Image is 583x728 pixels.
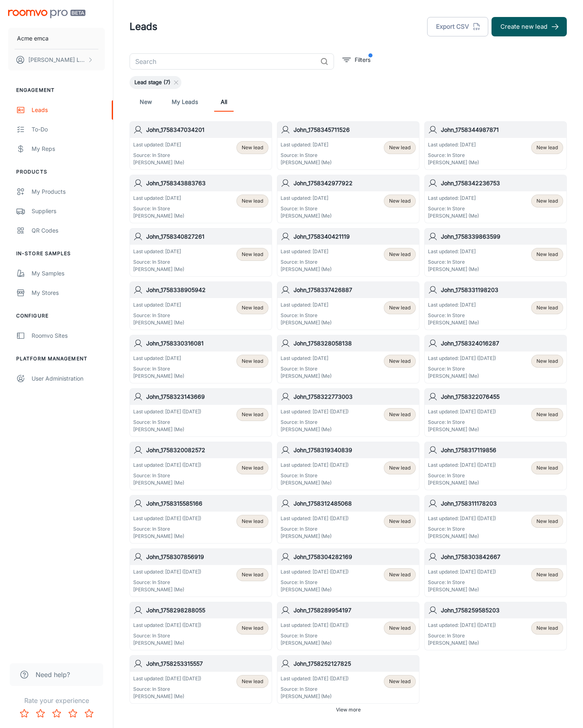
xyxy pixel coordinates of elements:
button: Rate 5 star [81,705,97,722]
p: Source: In Store [428,632,496,639]
span: New lead [242,464,263,472]
p: [PERSON_NAME] (Me) [133,319,184,326]
a: John_1758342977922Last updated: [DATE]Source: In Store[PERSON_NAME] (Me)New lead [277,175,419,223]
span: New lead [536,358,558,365]
span: New lead [242,197,263,205]
h6: John_1758347034201 [146,125,268,134]
a: My Leads [172,92,198,112]
span: New lead [242,251,263,258]
p: Last updated: [DATE] ([DATE]) [428,622,496,629]
h6: John_1758322773003 [294,392,416,401]
p: [PERSON_NAME] (Me) [133,693,201,700]
a: John_1758322773003Last updated: [DATE] ([DATE])Source: In Store[PERSON_NAME] (Me)New lead [277,388,419,437]
h6: John_1758331198203 [441,286,563,294]
p: [PERSON_NAME] (Me) [133,426,201,433]
p: Last updated: [DATE] ([DATE]) [428,568,496,576]
a: New [136,92,155,112]
h6: John_1758317119856 [441,446,563,455]
p: Source: In Store [428,312,479,319]
h6: John_1758311178203 [441,499,563,508]
h6: John_1758252127825 [294,659,416,668]
p: Last updated: [DATE] ([DATE]) [281,408,349,415]
p: [PERSON_NAME] (Me) [281,533,349,540]
h6: John_1758298288055 [146,606,268,615]
h6: John_1758303842667 [441,552,563,561]
p: Last updated: [DATE] ([DATE]) [281,675,349,682]
h6: John_1758304282169 [294,552,416,561]
p: Last updated: [DATE] ([DATE]) [428,461,496,469]
a: John_1758298288055Last updated: [DATE] ([DATE])Source: In Store[PERSON_NAME] (Me)New lead [130,602,272,650]
p: [PERSON_NAME] (Me) [428,372,496,380]
span: New lead [389,197,411,205]
p: [PERSON_NAME] (Me) [428,586,496,593]
p: [PERSON_NAME] (Me) [281,212,332,220]
p: Source: In Store [428,525,496,533]
p: Source: In Store [133,525,201,533]
p: Last updated: [DATE] [281,195,332,202]
p: [PERSON_NAME] (Me) [428,212,479,220]
p: Source: In Store [281,686,349,693]
a: John_1758315585166Last updated: [DATE] ([DATE])Source: In Store[PERSON_NAME] (Me)New lead [130,495,272,544]
p: Last updated: [DATE] [133,141,184,148]
a: John_1758331198203Last updated: [DATE]Source: In Store[PERSON_NAME] (Me)New lead [424,281,567,330]
a: John_1758311178203Last updated: [DATE] ([DATE])Source: In Store[PERSON_NAME] (Me)New lead [424,495,567,544]
p: [PERSON_NAME] (Me) [133,159,184,166]
a: John_1758322076455Last updated: [DATE] ([DATE])Source: In Store[PERSON_NAME] (Me)New lead [424,388,567,437]
span: New lead [389,571,411,578]
span: New lead [242,571,263,578]
p: Source: In Store [428,258,479,266]
p: Source: In Store [133,472,201,479]
a: John_1758342236753Last updated: [DATE]Source: In Store[PERSON_NAME] (Me)New lead [424,175,567,223]
p: Source: In Store [133,365,184,372]
h6: John_1758322076455 [441,392,563,401]
p: Last updated: [DATE] ([DATE]) [133,461,201,469]
p: [PERSON_NAME] (Me) [281,693,349,700]
p: Source: In Store [428,419,496,426]
h6: John_1758342236753 [441,179,563,188]
p: Source: In Store [281,419,349,426]
p: [PERSON_NAME] (Me) [133,266,184,273]
span: New lead [536,251,558,258]
a: John_1758312485068Last updated: [DATE] ([DATE])Source: In Store[PERSON_NAME] (Me)New lead [277,495,419,544]
p: [PERSON_NAME] (Me) [281,319,332,326]
p: Source: In Store [428,205,479,212]
p: [PERSON_NAME] (Me) [133,212,184,220]
a: John_1758253315557Last updated: [DATE] ([DATE])Source: In Store[PERSON_NAME] (Me)New lead [130,655,272,704]
button: Create new lead [492,17,567,36]
p: Last updated: [DATE] ([DATE]) [133,515,201,522]
div: To-do [32,125,105,134]
p: [PERSON_NAME] (Me) [133,586,201,593]
div: My Stores [32,288,105,297]
p: Last updated: [DATE] [428,301,479,309]
span: New lead [389,358,411,365]
p: Source: In Store [281,579,349,586]
p: Source: In Store [428,152,479,159]
span: New lead [242,678,263,685]
span: New lead [536,464,558,472]
p: [PERSON_NAME] (Me) [133,639,201,647]
p: [PERSON_NAME] (Me) [281,426,349,433]
button: Acme emca [8,28,105,49]
span: New lead [242,144,263,151]
p: Source: In Store [281,152,332,159]
span: View more [336,706,361,713]
h6: John_1758340827261 [146,232,268,241]
p: Source: In Store [281,205,332,212]
p: Last updated: [DATE] [428,195,479,202]
p: Last updated: [DATE] ([DATE]) [281,515,349,522]
p: Last updated: [DATE] [281,248,332,255]
button: Rate 3 star [49,705,65,722]
a: John_1758317119856Last updated: [DATE] ([DATE])Source: In Store[PERSON_NAME] (Me)New lead [424,442,567,490]
p: Last updated: [DATE] [133,301,184,309]
p: [PERSON_NAME] (Me) [281,159,332,166]
a: John_1758259585203Last updated: [DATE] ([DATE])Source: In Store[PERSON_NAME] (Me)New lead [424,602,567,650]
p: Source: In Store [428,472,496,479]
div: User Administration [32,374,105,383]
p: [PERSON_NAME] (Me) [133,533,201,540]
p: Source: In Store [428,579,496,586]
h6: John_1758315585166 [146,499,268,508]
p: Acme emca [17,34,49,43]
h6: John_1758338905942 [146,286,268,294]
span: New lead [389,518,411,525]
p: Source: In Store [281,258,332,266]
